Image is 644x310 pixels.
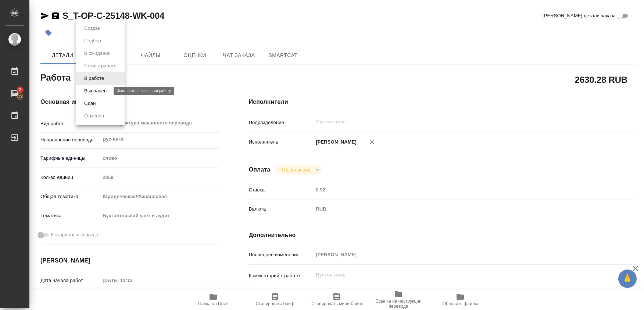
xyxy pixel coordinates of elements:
button: В работе [82,74,106,82]
button: Выполнен [82,87,109,95]
button: Подбор [82,37,103,45]
button: Создан [82,24,103,32]
button: Отменен [82,112,106,120]
button: Сдан [82,99,98,108]
button: Готов к работе [82,62,119,70]
button: В ожидании [82,49,113,57]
